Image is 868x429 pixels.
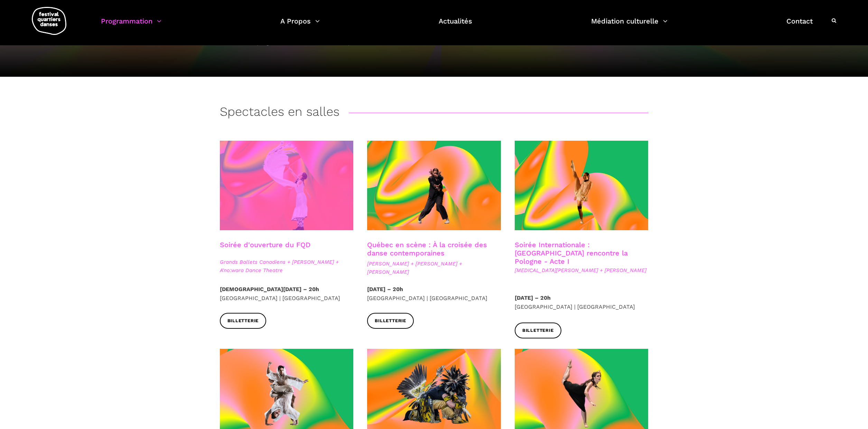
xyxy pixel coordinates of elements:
[220,286,319,292] strong: [DEMOGRAPHIC_DATA][DATE] – 20h
[367,286,403,292] strong: [DATE] – 20h
[367,241,487,257] a: Québec en scène : À la croisée des danse contemporaines
[786,15,813,36] a: Contact
[515,293,648,311] p: [GEOGRAPHIC_DATA] | [GEOGRAPHIC_DATA]
[367,313,414,328] a: Billetterie
[32,7,66,35] img: logo-fqd-med
[515,295,551,301] strong: [DATE] – 20h
[220,241,310,249] a: Soirée d'ouverture du FQD
[220,104,339,122] h3: Spectacles en salles
[375,317,406,325] span: Billetterie
[515,241,628,265] a: Soirée Internationale : [GEOGRAPHIC_DATA] rencontre la Pologne - Acte I
[101,15,161,36] a: Programmation
[591,15,668,36] a: Médiation culturelle
[220,258,354,274] span: Grands Ballets Canadiens + [PERSON_NAME] + A'no:wara Dance Theatre
[220,313,267,328] a: Billetterie
[522,327,554,334] span: Billetterie
[367,285,501,302] p: [GEOGRAPHIC_DATA] | [GEOGRAPHIC_DATA]
[367,260,501,276] span: [PERSON_NAME] + [PERSON_NAME] + [PERSON_NAME]
[515,323,561,338] a: Billetterie
[439,15,472,36] a: Actualités
[227,317,259,325] span: Billetterie
[220,285,354,302] p: [GEOGRAPHIC_DATA] | [GEOGRAPHIC_DATA]
[515,266,648,274] span: [MEDICAL_DATA][PERSON_NAME] + [PERSON_NAME]
[280,15,320,36] a: A Propos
